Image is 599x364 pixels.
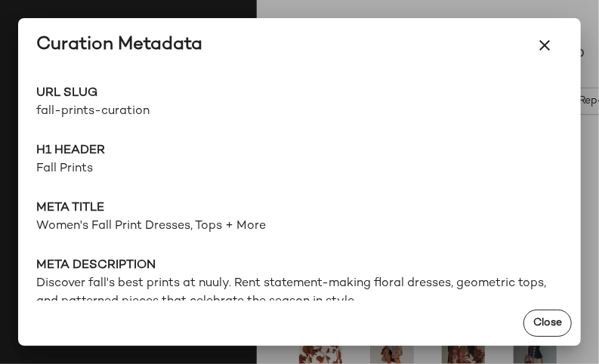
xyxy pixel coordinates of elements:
div: Curation Metadata [36,33,202,57]
span: Fall Prints [36,160,563,178]
span: Meta title [36,199,563,217]
span: H1 Header [36,142,563,160]
span: URL Slug [36,85,300,103]
span: fall-prints-curation [36,103,300,121]
span: Discover fall's best prints at nuuly. Rent statement-making floral dresses, geometric tops, and p... [36,275,563,311]
button: Close [523,310,572,337]
span: Women's Fall Print Dresses, Tops + More [36,217,563,236]
span: Meta description [36,257,563,275]
span: Close [533,317,562,329]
